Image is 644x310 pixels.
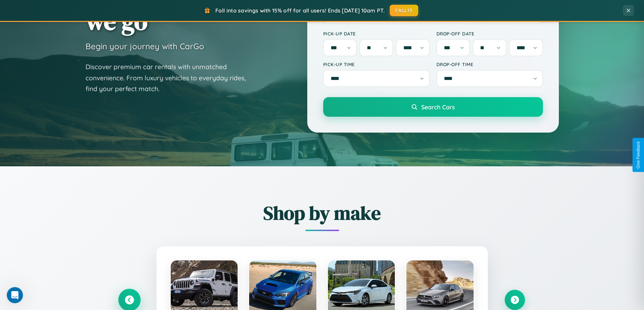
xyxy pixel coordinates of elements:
label: Drop-off Time [436,61,543,67]
h2: Shop by make [119,200,525,226]
label: Pick-up Date [323,31,430,36]
button: Search Cars [323,97,543,117]
button: FALL15 [390,5,418,16]
span: Fall into savings with 15% off for all users! Ends [DATE] 10am PT. [215,7,385,14]
p: Discover premium car rentals with unmatched convenience. From luxury vehicles to everyday rides, ... [86,61,255,94]
label: Drop-off Date [436,31,543,36]
h3: Begin your journey with CarGo [86,41,204,51]
iframe: Intercom live chat [7,287,23,303]
label: Pick-up Time [323,61,430,67]
span: Search Cars [421,103,455,111]
div: Give Feedback [636,141,641,169]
